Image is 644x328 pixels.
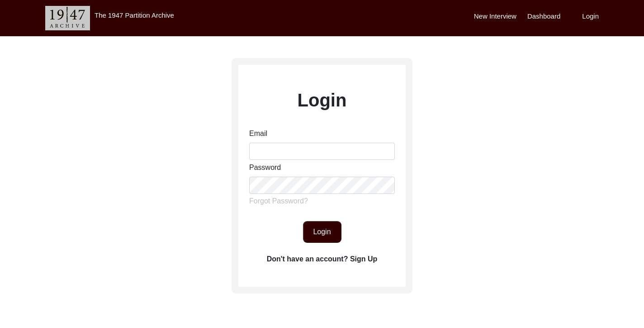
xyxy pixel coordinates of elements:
label: The 1947 Partition Archive [95,11,174,19]
label: Don't have an account? Sign Up [267,254,378,265]
button: Login [303,221,341,243]
label: Login [298,87,347,114]
label: Dashboard [527,11,560,22]
img: header-logo.png [45,6,90,30]
label: Email [249,128,267,139]
label: Forgot Password? [249,196,308,207]
label: Login [582,11,599,22]
label: Password [249,162,281,173]
label: New Interview [474,11,516,22]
